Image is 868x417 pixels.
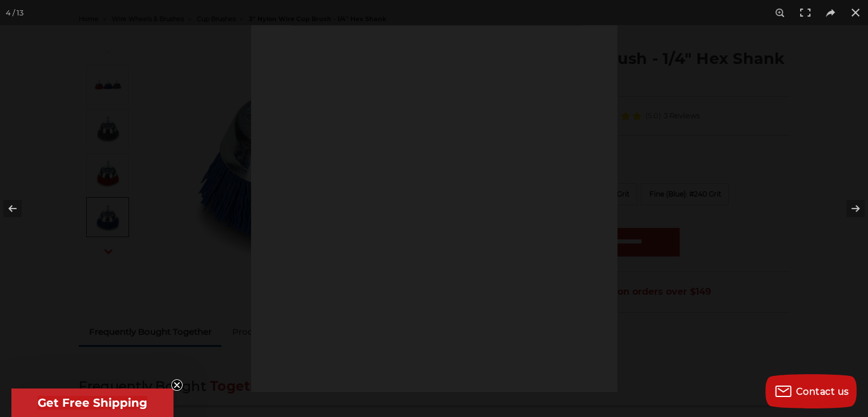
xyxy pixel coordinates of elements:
[765,374,857,408] button: Contact us
[171,379,183,391] button: Close teaser
[796,386,849,397] span: Contact us
[11,388,173,417] div: Get Free ShippingClose teaser
[38,396,147,410] span: Get Free Shipping
[828,180,868,237] button: Next (arrow right)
